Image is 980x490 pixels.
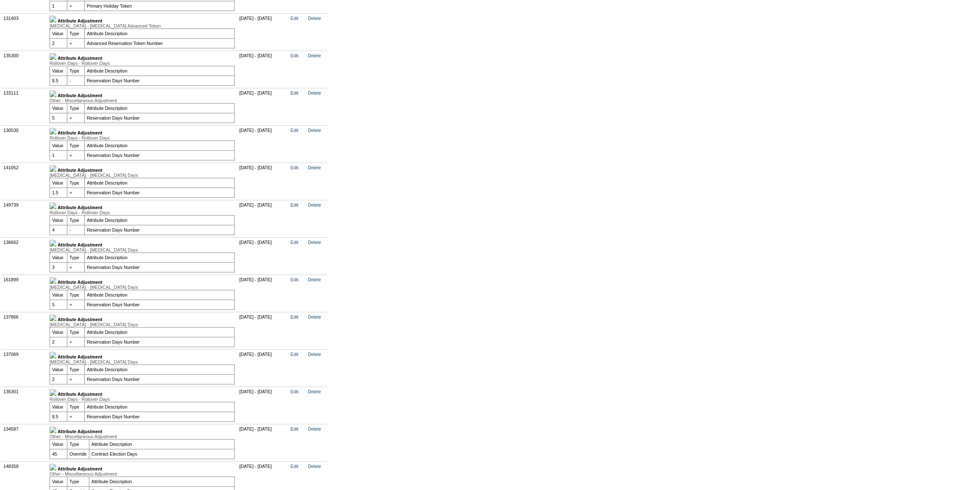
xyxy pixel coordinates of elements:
[50,240,56,246] img: b_minus.gif
[50,464,56,470] img: b_minus.gif
[50,434,235,439] div: Other - Miscellaneous Adjustment
[50,300,67,309] td: 5
[84,402,234,412] td: Attribute Description
[50,327,67,337] td: Value
[291,314,298,319] a: Edit
[67,402,84,412] td: Type
[291,128,298,133] a: Edit
[308,314,321,319] a: Delete
[50,322,235,327] div: [MEDICAL_DATA] - [MEDICAL_DATA] Days
[67,300,84,309] td: +
[84,252,234,262] td: Attribute Description
[84,1,234,11] td: Primary Holiday Token
[84,225,234,235] td: Reservation Days Number
[237,50,288,88] td: [DATE] - [DATE]
[58,466,102,471] b: Attribute Adjustment
[50,61,235,66] div: Rollover Days - Rollover Days
[50,28,67,38] td: Value
[67,290,84,300] td: Type
[67,439,89,449] td: Type
[237,274,288,312] td: [DATE] - [DATE]
[308,53,321,58] a: Delete
[50,103,67,113] td: Value
[67,188,84,197] td: +
[50,314,56,321] img: b_minus.gif
[50,90,56,97] img: b_minus.gif
[50,359,235,364] div: [MEDICAL_DATA] - [MEDICAL_DATA] Days
[89,439,234,449] td: Attribute Description
[67,28,84,38] td: Type
[1,200,47,237] td: 149739
[291,240,298,245] a: Edit
[50,165,56,172] img: b_minus.gif
[67,178,84,188] td: Type
[89,476,234,486] td: Attribute Description
[50,150,67,160] td: 1
[67,225,84,235] td: -
[308,240,321,245] a: Delete
[1,237,47,274] td: 136662
[58,242,102,247] b: Attribute Adjustment
[50,23,235,28] div: [MEDICAL_DATA] - [MEDICAL_DATA] Advanced Token
[67,215,84,225] td: Type
[84,300,234,309] td: Reservation Days Number
[84,28,234,38] td: Attribute Description
[67,252,84,262] td: Type
[67,140,84,150] td: Type
[50,352,56,358] img: b_minus.gif
[84,66,234,76] td: Attribute Description
[50,210,235,215] div: Rollover Days - Rollover Days
[50,113,67,123] td: 5
[50,140,67,150] td: Value
[237,162,288,200] td: [DATE] - [DATE]
[84,103,234,113] td: Attribute Description
[58,205,102,210] b: Attribute Adjustment
[50,412,67,421] td: 8.5
[50,16,56,22] img: b_minus.gif
[308,128,321,133] a: Delete
[84,374,234,384] td: Reservation Days Number
[1,88,47,125] td: 133111
[237,125,288,162] td: [DATE] - [DATE]
[50,1,67,11] td: 1
[1,162,47,200] td: 141052
[84,364,234,374] td: Attribute Description
[50,364,67,374] td: Value
[1,50,47,88] td: 135300
[58,168,102,173] b: Attribute Adjustment
[308,464,321,469] a: Delete
[67,113,84,123] td: +
[1,274,47,312] td: 161899
[308,352,321,357] a: Delete
[67,76,84,85] td: -
[308,202,321,207] a: Delete
[291,464,298,469] a: Edit
[237,200,288,237] td: [DATE] - [DATE]
[291,165,298,170] a: Edit
[84,150,234,160] td: Reservation Days Number
[50,290,67,300] td: Value
[84,76,234,85] td: Reservation Days Number
[308,90,321,95] a: Delete
[84,178,234,188] td: Attribute Description
[67,327,84,337] td: Type
[1,13,47,50] td: 131403
[84,140,234,150] td: Attribute Description
[67,1,84,11] td: +
[67,412,84,421] td: +
[291,53,298,58] a: Edit
[237,13,288,50] td: [DATE] - [DATE]
[308,16,321,21] a: Delete
[1,424,47,461] td: 134587
[1,312,47,349] td: 137866
[308,426,321,431] a: Delete
[50,247,235,252] div: [MEDICAL_DATA] - [MEDICAL_DATA] Days
[84,262,234,272] td: Reservation Days Number
[50,389,56,396] img: b_minus.gif
[50,476,67,486] td: Value
[67,364,84,374] td: Type
[50,471,235,476] div: Other - Miscellaneous Adjustment
[50,285,235,290] div: [MEDICAL_DATA] - [MEDICAL_DATA] Days
[58,18,102,23] b: Attribute Adjustment
[58,354,102,359] b: Attribute Adjustment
